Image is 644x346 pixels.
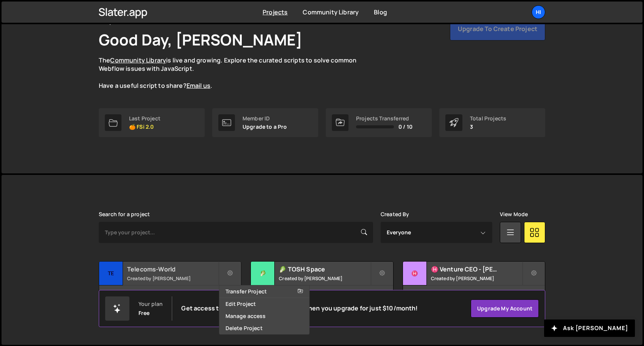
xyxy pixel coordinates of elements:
a: Blog [374,8,387,16]
small: Created by [PERSON_NAME] [279,275,370,282]
a: Last Project 🍊 FSi 2.0 [99,108,205,137]
div: Last Project [129,115,160,122]
div: Member ID [243,115,287,122]
div: Te [99,262,123,285]
a: Delete Project [219,322,310,334]
a: Transfer Project [219,285,310,298]
p: 🍊 FSi 2.0 [129,124,160,130]
div: Free [138,310,150,316]
a: ♓ ♓ Venture CEO - [PERSON_NAME] Created by [PERSON_NAME] 3 pages, last updated by [PERSON_NAME] [... [403,261,545,309]
a: Upgrade my account [471,299,539,318]
small: Created by [PERSON_NAME] [431,275,522,282]
p: Upgrade to a Pro [243,124,287,130]
a: Email us [187,81,210,90]
a: 🥬 🥬 TOSH Space Created by [PERSON_NAME] 3 pages, last updated by [PERSON_NAME] [DATE] [250,261,393,309]
div: 🥬 [251,262,275,285]
button: Ask [PERSON_NAME] [544,320,635,337]
div: 3 pages, last updated by [PERSON_NAME] [DATE] [251,285,393,308]
label: Created By [381,211,409,217]
h2: 🥬 TOSH Space [279,265,370,273]
a: Hi [532,5,545,19]
a: Manage access [219,310,310,322]
a: Edit Project [219,298,310,310]
label: Search for a project [99,211,150,217]
a: Projects [263,8,288,16]
input: Type your project... [99,222,373,243]
a: Community Library [303,8,359,16]
a: Community Library [110,56,166,64]
div: Projects Transferred [356,115,412,122]
div: Your plan [138,301,163,307]
div: 36 pages, last updated by [DATE] [99,285,241,308]
div: Total Projects [470,115,506,122]
small: Created by [PERSON_NAME] [127,275,218,282]
div: 3 pages, last updated by [PERSON_NAME] [DATE] [403,285,545,308]
span: 0 / 10 [398,124,412,130]
p: The is live and growing. Explore the curated scripts to solve common Webflow issues with JavaScri... [99,56,371,90]
p: 3 [470,124,506,130]
h1: Good Day, [PERSON_NAME] [99,29,302,50]
h2: Telecoms-World [127,265,218,273]
a: Te Telecoms-World Created by [PERSON_NAME] 36 pages, last updated by [DATE] [99,261,241,309]
div: ♓ [403,262,427,285]
label: View Mode [500,211,528,217]
h2: ♓ Venture CEO - [PERSON_NAME] [431,265,522,273]
h2: Get access to when you upgrade for just $10/month! [181,305,418,312]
